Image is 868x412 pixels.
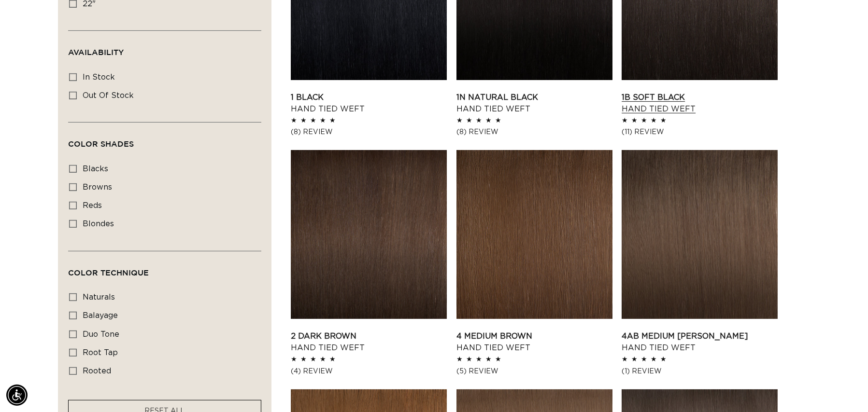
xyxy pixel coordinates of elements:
span: Color Technique [68,268,149,277]
a: 1N Natural Black Hand Tied Weft [456,92,612,115]
span: naturals [83,293,115,301]
span: Out of stock [83,92,134,99]
span: duo tone [83,330,119,338]
span: balayage [83,312,118,319]
span: In stock [83,73,115,81]
span: rooted [83,367,111,375]
span: blacks [83,165,108,173]
iframe: Chat Widget [820,366,868,412]
span: Color Shades [68,139,134,148]
span: blondes [83,220,114,228]
span: root tap [83,349,118,357]
a: 2 Dark Brown Hand Tied Weft [291,330,447,354]
summary: Color Technique (0 selected) [68,251,261,286]
span: browns [83,183,112,191]
span: reds [83,202,102,209]
a: 4 Medium Brown Hand Tied Weft [456,330,612,354]
summary: Color Shades (0 selected) [68,123,261,157]
summary: Availability (0 selected) [68,31,261,66]
a: 1B Soft Black Hand Tied Weft [622,92,778,115]
a: 1 Black Hand Tied Weft [291,92,447,115]
span: Availability [68,48,124,56]
div: Accessibility Menu [6,385,28,406]
a: 4AB Medium [PERSON_NAME] Hand Tied Weft [622,330,778,354]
